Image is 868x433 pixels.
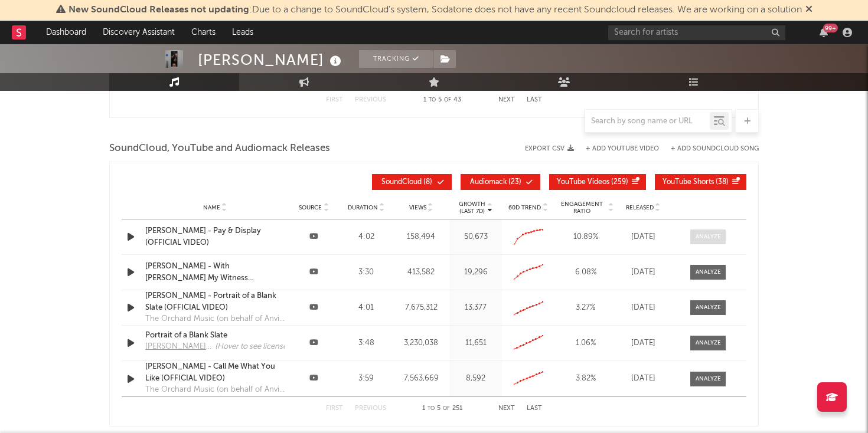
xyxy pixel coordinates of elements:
a: Leads [224,21,262,44]
div: 11,651 [452,337,499,349]
span: ( 259 ) [557,179,628,186]
div: 50,673 [452,231,499,243]
a: [PERSON_NAME] - Topic [145,341,215,356]
button: Last [527,405,542,412]
div: 4:01 [343,302,390,314]
button: First [326,405,343,412]
span: SoundCloud [381,179,422,186]
button: + Add YouTube Video [586,146,659,152]
button: Tracking [359,50,433,68]
button: Audiomack(23) [461,174,540,190]
button: Previous [355,405,386,412]
div: The Orchard Music (on behalf of Anvil Cat Records); CMRRA, Sony Music Publishing, LatinAutorPerf,... [145,384,285,396]
div: 3:30 [343,267,390,278]
div: + Add YouTube Video [574,146,659,152]
button: 99+ [820,28,828,37]
div: 6.08 % [557,267,614,278]
div: 10.89 % [557,231,614,243]
div: 99 + [823,24,838,32]
div: 4:02 [343,231,390,243]
div: 3.27 % [557,302,614,314]
div: 3:48 [343,337,390,349]
div: 13,377 [452,302,499,314]
div: 3:59 [343,373,390,385]
span: of [444,97,451,103]
span: YouTube Videos [557,179,609,186]
div: [DATE] [619,302,667,314]
span: Dismiss [805,5,812,15]
span: Released [626,204,654,211]
a: [PERSON_NAME] - Portrait of a Blank Slate (OFFICIAL VIDEO) [145,290,285,313]
input: Search by song name or URL [585,117,710,126]
div: [DATE] [619,267,667,278]
button: Export CSV [525,145,574,152]
button: + Add SoundCloud Song [659,146,759,152]
div: [PERSON_NAME] [198,50,344,70]
a: [PERSON_NAME] - With [PERSON_NAME] My Witness (OFFICIAL VIDEO) [145,261,285,284]
p: Growth [459,201,485,208]
span: YouTube Shorts [663,179,714,186]
div: [DATE] [619,337,667,349]
span: Source [299,204,322,211]
div: (Hover to see licensed songs) [215,341,312,353]
span: Engagement Ratio [557,201,606,215]
div: 1 5 43 [410,93,475,107]
div: 1 5 251 [410,402,475,416]
button: SoundCloud(8) [372,174,452,190]
p: (Last 7d) [459,208,485,215]
a: Discovery Assistant [94,21,183,44]
div: 1.06 % [557,337,614,349]
span: to [429,97,436,103]
span: 60D Trend [508,204,541,211]
span: Name [203,204,220,211]
div: [DATE] [619,373,667,385]
div: 19,296 [452,267,499,278]
span: of [443,406,450,411]
button: YouTube Videos(259) [549,174,646,190]
a: [PERSON_NAME] - Pay & Display (OFFICIAL VIDEO) [145,225,285,248]
div: 7,675,312 [396,302,447,314]
span: : Due to a change to SoundCloud's system, Sodatone does not have any recent Soundcloud releases. ... [68,5,802,15]
div: 3.82 % [557,373,614,385]
button: Last [527,97,542,103]
span: SoundCloud, YouTube and Audiomack Releases [109,142,330,156]
button: YouTube Shorts(38) [655,174,746,190]
div: The Orchard Music (on behalf of Anvil Cat Records); SOLAR Music Rights Management, Sony Music Pub... [145,313,285,325]
span: New SoundCloud Releases not updating [68,5,249,15]
input: Search for artists [608,25,785,40]
a: Portrait of a Blank Slate [145,330,285,342]
div: 8,592 [452,373,499,385]
div: 7,563,669 [396,373,447,385]
a: Dashboard [38,21,94,44]
span: Views [409,204,426,211]
button: First [326,97,343,103]
button: Previous [355,97,386,103]
div: [DATE] [619,231,667,243]
button: Next [498,405,515,412]
button: + Add SoundCloud Song [671,146,759,152]
a: [PERSON_NAME] - Call Me What You Like (OFFICIAL VIDEO) [145,361,285,384]
span: to [428,406,435,411]
span: Audiomack [470,179,507,186]
button: Next [498,97,515,103]
div: 413,582 [396,267,447,278]
span: ( 38 ) [663,179,729,186]
div: 3,230,038 [396,337,447,349]
span: ( 8 ) [380,179,434,186]
div: 158,494 [396,231,447,243]
span: ( 23 ) [468,179,523,186]
a: Charts [183,21,224,44]
span: Duration [348,204,378,211]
